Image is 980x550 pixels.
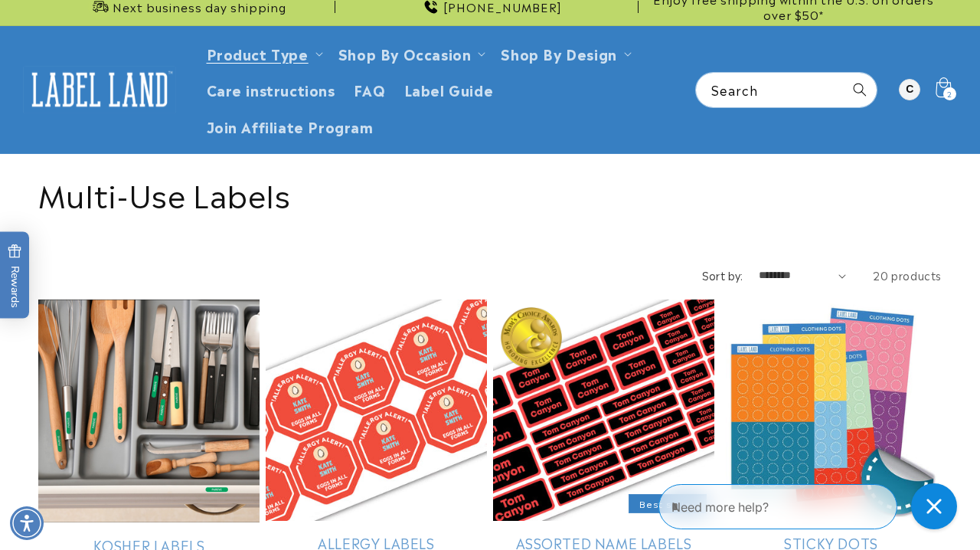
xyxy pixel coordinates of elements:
span: Rewards [8,244,22,308]
span: Care instructions [207,80,335,98]
label: Sort by: [702,267,743,283]
div: Accessibility Menu [10,506,44,540]
span: 2 [947,87,952,100]
span: Join Affiliate Program [207,117,374,135]
h1: Multi-Use Labels [38,173,942,213]
button: Search [843,73,877,106]
span: FAQ [354,80,386,98]
a: Join Affiliate Program [198,108,383,144]
span: Label Guide [404,80,494,98]
summary: Product Type [198,35,329,71]
summary: Shop By Design [492,35,637,71]
img: Label Land [23,66,176,113]
iframe: Gorgias Floating Chat [658,478,965,535]
a: Shop By Design [501,43,616,64]
summary: Shop By Occasion [329,35,492,71]
a: FAQ [345,71,395,107]
a: Product Type [207,43,309,64]
span: Shop By Occasion [338,44,472,62]
span: 20 products [873,267,942,283]
a: Label Guide [395,71,503,107]
a: Care instructions [198,71,345,107]
a: Label Land [18,60,182,119]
